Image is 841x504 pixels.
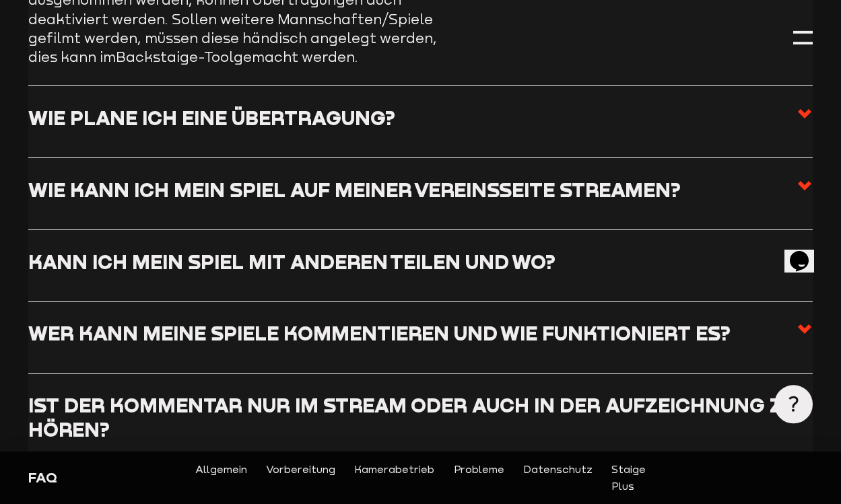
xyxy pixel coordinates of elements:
[784,232,828,273] iframe: chat widget
[116,49,234,65] span: Backstaige-Tool
[28,321,731,345] h3: Wer kann meine Spiele kommentieren und wie funktioniert es?
[28,468,213,487] div: FAQ
[28,250,556,273] h3: Kann ich mein Spiel mit anderen teilen und wo?
[28,106,395,129] h3: Wie plane ich eine Übertragung?
[454,461,504,494] a: Probleme
[354,461,434,494] a: Kamerabetrieb
[28,393,796,441] h3: Ist der Kommentar nur im Stream oder auch in der Aufzeichnung zu hören?
[195,461,247,494] a: Allgemein
[611,461,646,494] a: Staige Plus
[266,461,335,494] a: Vorbereitung
[234,49,358,65] span: gemacht werden.
[523,461,593,494] a: Datenschutz
[28,178,681,201] h3: Wie kann ich mein Spiel auf meiner Vereinsseite streamen?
